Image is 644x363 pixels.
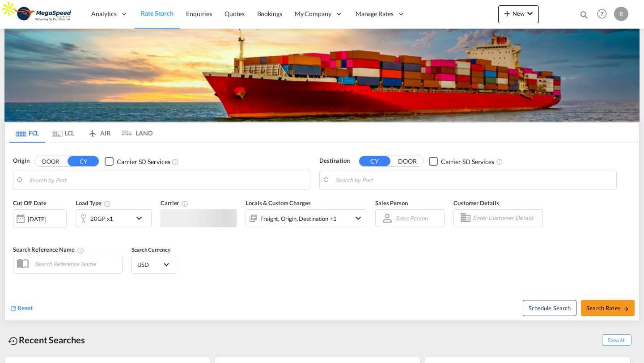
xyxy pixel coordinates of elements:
md-tab-item: LCL [45,123,81,143]
span: Load Type [76,199,111,207]
span: Cut Off Date [13,199,47,207]
span: Reset [17,304,33,312]
button: CY [359,156,390,166]
md-tab-item: AIR [81,123,117,143]
span: Customer Details [453,199,499,207]
input: Enter Customer Details [473,211,540,225]
span: Search Rates [586,304,629,312]
div: icon-refreshReset [9,304,33,313]
md-icon: icon-refresh [9,304,17,312]
div: 20GP x1icon-chevron-down [76,209,152,227]
span: Search Currency [131,246,170,253]
div: Origin DOOR CY Checkbox No InkUnchecked: Search for CY (Container Yard) services for all selected... [5,143,639,320]
md-datepicker: Select [13,227,20,239]
div: Recent Searches [4,330,89,350]
span: Origin [13,156,29,165]
md-tab-item: FCL [9,123,45,143]
md-tab-item: LAND [117,123,153,143]
img: LCL+%26+FCL+BACKGROUND.png [4,29,640,122]
div: [DATE] [28,215,46,223]
md-icon: icon-chevron-down [134,213,149,224]
span: Destination [319,156,350,165]
md-select: Select Currency: $ USDUnited States Dollar [136,258,171,271]
md-icon: icon-backup-restore [8,336,19,346]
input: Search by Port [335,173,612,187]
md-checkbox: Checkbox No Ink [429,156,494,166]
input: Search by Port [29,173,305,187]
div: Freight Origin Destination Factory Stuffingicon-chevron-down [246,209,366,227]
button: Note: By default Schedule search will only considerorigin ports, destination ports and cut off da... [523,300,576,316]
span: Show All [602,334,631,346]
div: [DATE] [13,209,67,228]
md-icon: icon-information-outline [104,200,111,207]
span: Locals & Custom Charges [246,199,311,207]
md-icon: icon-chevron-down [353,213,364,224]
md-icon: Unchecked: Search for CY (Container Yard) services for all selected carriers.Checked : Search for... [496,158,503,165]
input: Search Reference Name [30,257,122,270]
md-checkbox: Checkbox No Ink [105,156,170,166]
button: CY [68,156,99,166]
span: Search Reference Name [13,246,84,253]
md-icon: Your search will be saved by the below given name [77,247,84,254]
md-icon: icon-arrow-right [623,306,629,312]
div: 20GP x1 [90,212,113,225]
md-pagination-wrapper: Use the left and right arrow keys to navigate between tabs [9,123,153,143]
md-icon: icon-airplane [87,128,98,135]
div: Carrier SD Services [117,157,170,166]
button: DOOR [35,156,66,167]
span: Carrier [161,199,188,207]
md-select: Sales Person [394,211,428,224]
button: Search Ratesicon-arrow-right [581,300,635,316]
span: USD [137,261,162,269]
div: Freight Origin Destination Factory Stuffing [260,212,337,225]
span: Sales Person [375,199,408,207]
md-icon: Unchecked: Search for CY (Container Yard) services for all selected carriers.Checked : Search for... [172,158,179,165]
button: DOOR [392,156,423,167]
div: Carrier SD Services [441,157,494,166]
md-icon: The selected Trucker/Carrierwill be displayed in the rate results If the rates are from another f... [181,200,188,207]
